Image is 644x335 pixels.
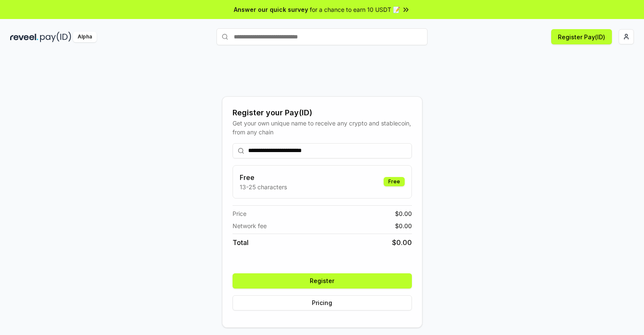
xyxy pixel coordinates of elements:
[240,172,287,182] h3: Free
[233,273,412,289] button: Register
[395,209,412,218] span: $ 0.00
[233,119,412,136] div: Get your own unique name to receive any crypto and stablecoin, from any chain
[233,107,412,119] div: Register your Pay(ID)
[233,295,412,310] button: Pricing
[40,32,71,42] img: pay_id
[384,177,405,186] div: Free
[233,221,267,230] span: Network fee
[551,29,612,44] button: Register Pay(ID)
[10,32,38,42] img: reveel_dark
[240,182,287,191] p: 13-25 characters
[73,32,97,42] div: Alpha
[395,221,412,230] span: $ 0.00
[233,237,249,248] span: Total
[392,237,412,248] span: $ 0.00
[310,5,400,14] span: for a chance to earn 10 USDT 📝
[233,209,246,218] span: Price
[234,5,308,14] span: Answer our quick survey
